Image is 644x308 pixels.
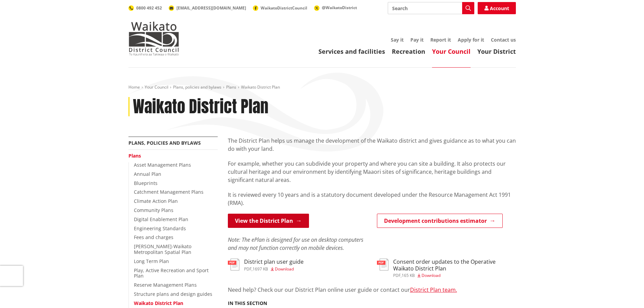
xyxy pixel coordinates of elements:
[134,225,186,232] a: Engineering Standards
[133,97,268,117] h1: Waikato District Plan
[228,259,304,271] a: District plan user guide pdf,1697 KB Download
[478,2,516,14] a: Account
[134,198,178,204] a: Climate Action Plan
[244,267,304,271] div: ,
[241,84,280,90] span: Waikato District Plan
[261,5,307,11] span: WaikatoDistrictCouncil
[458,37,484,43] a: Apply for it
[134,291,212,297] a: Structure plans and design guides
[377,259,388,270] img: document-pdf.svg
[228,259,239,270] img: document-pdf.svg
[430,37,451,43] a: Report it
[134,282,197,288] a: Reserve Management Plans
[228,137,516,153] p: The District Plan helps us manage the development of the Waikato district and gives guidance as t...
[134,171,161,177] a: Annual Plan
[393,259,516,271] h3: Consent order updates to the Operative Waikato District Plan
[391,37,404,43] a: Say it
[128,140,201,146] a: Plans, policies and bylaws
[432,47,471,55] a: Your Council
[253,266,268,272] span: 1697 KB
[228,236,363,252] em: Note: The ePlan is designed for use on desktop computers and may not function correctly on mobile...
[228,301,267,306] h5: In this section
[477,47,516,55] a: Your District
[377,259,516,277] a: Consent order updates to the Operative Waikato District Plan pdf,165 KB Download
[134,243,191,255] a: [PERSON_NAME]-Waikato Metropolitan Spatial Plan
[169,5,246,11] a: [EMAIL_ADDRESS][DOMAIN_NAME]
[128,5,162,11] a: 0800 492 452
[128,22,179,55] img: Waikato District Council - Te Kaunihera aa Takiwaa o Waikato
[244,259,304,265] h3: District plan user guide
[491,37,516,43] a: Contact us
[134,267,209,279] a: Play, Active Recreation and Sport Plan
[392,47,425,55] a: Recreation
[134,216,188,222] a: Digital Enablement Plan
[228,160,516,184] p: For example, whether you can subdivide your property and where you can site a building. It also p...
[228,191,516,207] p: It is reviewed every 10 years and is a statutory document developed under the Resource Management...
[136,5,162,11] span: 0800 492 452
[134,207,173,213] a: Community Plans
[128,152,141,159] a: Plans
[128,85,516,90] nav: breadcrumb
[173,84,221,90] a: Plans, policies and bylaws
[318,47,385,55] a: Services and facilities
[393,274,516,278] div: ,
[613,280,637,304] iframe: Messenger Launcher
[228,286,516,294] p: Need help? Check our our District Plan online user guide or contact our
[253,5,307,11] a: WaikatoDistrictCouncil
[134,300,183,306] a: Waikato District Plan
[422,273,440,278] span: Download
[226,84,236,90] a: Plans
[128,84,140,90] a: Home
[314,5,357,10] a: @WaikatoDistrict
[134,162,191,168] a: Asset Management Plans
[176,5,246,11] span: [EMAIL_ADDRESS][DOMAIN_NAME]
[145,84,168,90] a: Your Council
[410,37,424,43] a: Pay it
[275,266,294,272] span: Download
[134,234,173,240] a: Fees and charges
[322,5,357,10] span: @WaikatoDistrict
[134,258,169,264] a: Long Term Plan
[393,273,401,278] span: pdf
[244,266,252,272] span: pdf
[134,180,158,186] a: Blueprints
[402,273,415,278] span: 165 KB
[410,286,457,293] a: District Plan team.
[228,214,309,228] a: View the District Plan
[134,189,204,195] a: Catchment Management Plans
[377,214,503,228] a: Development contributions estimator
[388,2,474,14] input: Search input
